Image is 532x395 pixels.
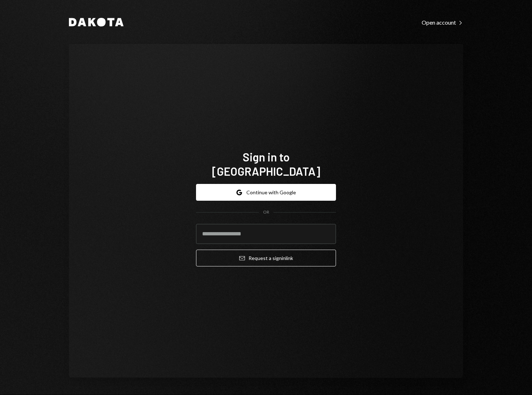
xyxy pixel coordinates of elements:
[196,184,336,201] button: Continue with Google
[196,150,336,178] h1: Sign in to [GEOGRAPHIC_DATA]
[196,250,336,266] button: Request a signinlink
[422,19,463,26] div: Open account
[263,209,269,215] div: OR
[422,18,463,26] a: Open account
